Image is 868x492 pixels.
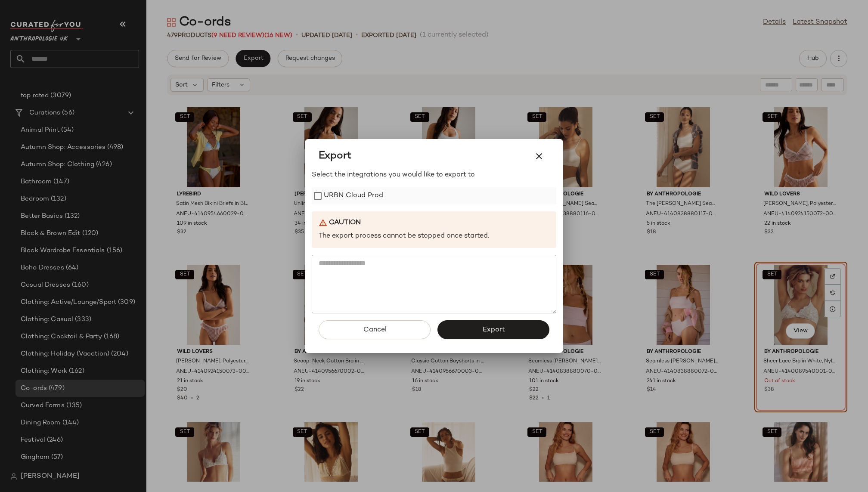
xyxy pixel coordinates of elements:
[312,170,556,180] p: Select the integrations you would like to export to
[324,187,383,204] label: URBN Cloud Prod
[482,326,505,334] span: Export
[363,326,386,334] span: Cancel
[319,149,351,163] span: Export
[319,232,549,241] p: The export process cannot be stopped once started.
[329,218,361,228] b: Caution
[319,320,431,339] button: Cancel
[437,320,549,339] button: Export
